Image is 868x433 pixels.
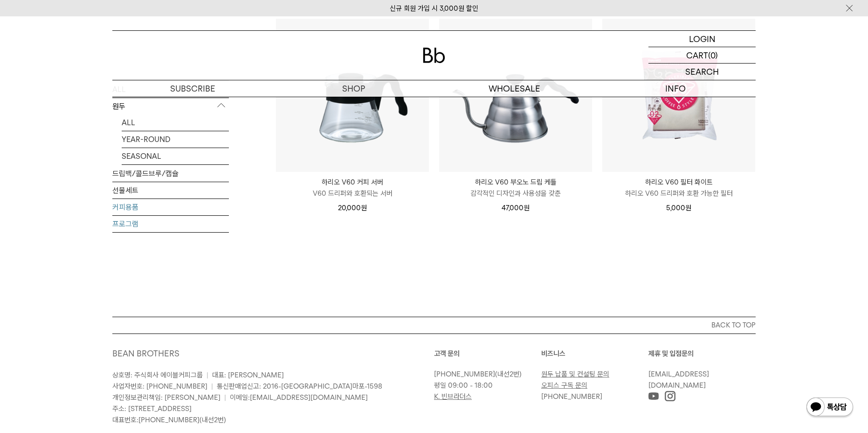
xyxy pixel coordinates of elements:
[112,317,756,334] button: BACK TO TOP
[361,204,367,212] span: 원
[541,392,602,401] a: [PHONE_NUMBER]
[602,177,755,188] p: 하리오 V60 필터 화이트
[338,204,367,212] span: 20,000
[685,64,719,80] p: SEARCH
[276,188,429,199] p: V60 드리퍼와 호환되는 서버
[211,382,213,390] span: |
[112,405,192,413] span: 주소: [STREET_ADDRESS]
[434,80,595,97] p: WHOLESALE
[439,177,592,199] a: 하리오 V60 부오노 드립 케틀 감각적인 디자인과 사용성을 갖춘
[602,177,755,199] a: 하리오 V60 필터 화이트 하리오 V60 드리퍼와 호환 가능한 필터
[112,182,229,199] a: 선물세트
[217,382,382,390] span: 통신판매업신고: 2016-[GEOGRAPHIC_DATA]마포-1598
[685,204,691,212] span: 원
[541,381,587,390] a: 오피스 구독 문의
[686,47,708,63] p: CART
[112,416,226,424] span: 대표번호: (내선2번)
[112,98,229,115] p: 원두
[434,380,537,391] p: 평일 09:00 - 18:00
[434,370,495,378] a: [PHONE_NUMBER]
[230,393,368,402] span: 이메일:
[112,165,229,182] a: 드립백/콜드브루/캡슐
[112,80,273,97] a: SUBSCRIBE
[541,370,609,378] a: 원두 납품 및 컨설팅 문의
[224,393,226,402] span: |
[806,397,854,419] img: 카카오톡 채널 1:1 채팅 버튼
[207,371,208,379] span: |
[112,199,229,215] a: 커피용품
[276,177,429,199] a: 하리오 V60 커피 서버 V60 드리퍼와 호환되는 서버
[502,204,530,212] span: 47,000
[250,393,368,402] a: [EMAIL_ADDRESS][DOMAIN_NAME]
[112,393,220,402] span: 개인정보관리책임: [PERSON_NAME]
[434,369,537,380] p: (내선2번)
[122,114,229,131] a: ALL
[423,48,445,63] img: 로고
[689,31,716,47] p: LOGIN
[112,216,229,232] a: 프로그램
[439,188,592,199] p: 감각적인 디자인과 사용성을 갖춘
[276,177,429,188] p: 하리오 V60 커피 서버
[666,204,691,212] span: 5,000
[602,188,755,199] p: 하리오 V60 드리퍼와 호환 가능한 필터
[122,148,229,164] a: SEASONAL
[648,31,756,47] a: LOGIN
[434,348,541,359] p: 고객 문의
[112,371,203,379] span: 상호명: 주식회사 에이블커피그룹
[112,382,207,390] span: 사업자번호: [PHONE_NUMBER]
[122,131,229,148] a: YEAR-ROUND
[524,204,530,212] span: 원
[648,348,756,359] p: 제휴 및 입점문의
[439,177,592,188] p: 하리오 V60 부오노 드립 케틀
[212,371,284,379] span: 대표: [PERSON_NAME]
[541,348,648,359] p: 비즈니스
[648,47,756,64] a: CART (0)
[273,80,434,97] a: SHOP
[708,47,718,63] p: (0)
[390,4,478,13] a: 신규 회원 가입 시 3,000원 할인
[595,80,756,97] p: INFO
[434,392,472,401] a: K. 빈브라더스
[112,348,179,358] a: BEAN BROTHERS
[648,370,709,390] a: [EMAIL_ADDRESS][DOMAIN_NAME]
[138,416,200,424] a: [PHONE_NUMBER]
